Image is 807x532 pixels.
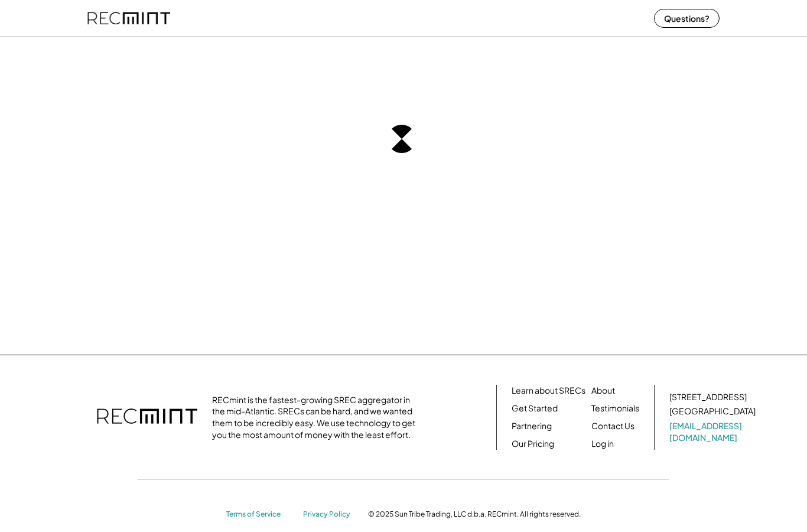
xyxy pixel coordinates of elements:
[512,403,558,414] a: Get Started
[212,394,422,440] div: RECmint is the fastest-growing SREC aggregator in the mid-Atlantic. SRECs can be hard, and we wan...
[226,510,291,520] a: Terms of Service
[591,420,634,432] a: Contact Us
[512,385,585,397] a: Learn about SRECs
[669,406,756,417] div: [GEOGRAPHIC_DATA]
[368,510,581,519] div: © 2025 Sun Tribe Trading, LLC d.b.a. RECmint. All rights reserved.
[512,438,554,450] a: Our Pricing
[97,397,197,438] img: recmint-logotype%403x.png
[654,9,720,28] button: Questions?
[669,391,747,403] div: [STREET_ADDRESS]
[512,420,552,432] a: Partnering
[669,420,758,443] a: [EMAIL_ADDRESS][DOMAIN_NAME]
[87,2,170,34] img: recmint-logotype%403x%20%281%29.jpeg
[591,385,615,397] a: About
[591,438,614,450] a: Log in
[591,403,639,414] a: Testimonials
[303,510,356,520] a: Privacy Policy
